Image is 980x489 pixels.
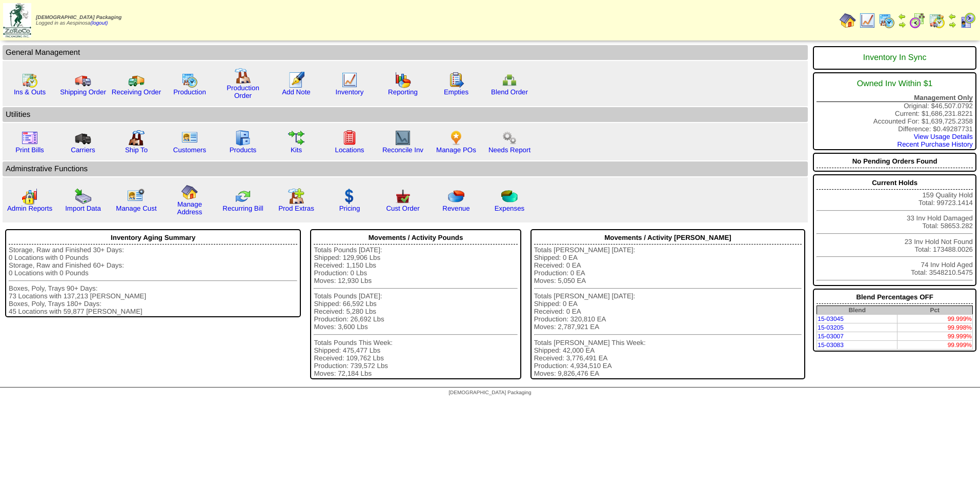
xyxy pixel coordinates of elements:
img: import.gif [75,188,91,205]
img: zoroco-logo-small.webp [3,3,31,37]
img: dollar.gif [341,188,358,205]
a: Reporting [388,88,418,96]
a: Import Data [65,205,101,212]
a: Production [173,88,206,96]
a: Prod Extras [278,205,314,212]
img: po.png [448,130,464,146]
div: Blend Percentages OFF [816,291,973,304]
img: graph.gif [395,72,411,88]
img: prodextras.gif [288,188,304,205]
a: 15-03083 [818,341,844,349]
img: arrowleft.gif [948,12,956,21]
a: Print Bills [15,146,44,154]
img: truck3.gif [75,130,91,146]
td: 99.999% [897,341,972,350]
div: Management Only [816,94,973,102]
td: General Management [3,45,808,60]
a: Recurring Bill [222,205,263,212]
a: Blend Order [491,88,528,96]
div: Movements / Activity Pounds [314,231,517,244]
img: pie_chart2.png [501,188,518,205]
a: Customers [173,146,206,154]
div: Totals Pounds [DATE]: Shipped: 129,906 Lbs Received: 1,150 Lbs Production: 0 Lbs Moves: 12,930 Lb... [314,246,517,377]
a: Cust Order [386,205,419,212]
span: [DEMOGRAPHIC_DATA] Packaging [36,15,121,21]
img: line_graph.gif [859,12,875,29]
a: Ins & Outs [14,88,46,96]
img: invoice2.gif [22,130,38,146]
td: 99.999% [897,332,972,341]
a: Products [230,146,257,154]
img: arrowleft.gif [898,12,906,21]
a: Production Order [227,84,259,99]
a: Needs Report [488,146,530,154]
img: network.png [501,72,518,88]
a: Kits [291,146,302,154]
a: Reconcile Inv [382,146,423,154]
img: factory.gif [235,68,251,84]
td: 99.998% [897,323,972,332]
a: Expenses [495,205,525,212]
div: No Pending Orders Found [816,155,973,168]
a: View Usage Details [914,133,973,140]
img: arrowright.gif [898,21,906,29]
img: customers.gif [181,130,198,146]
a: 15-03205 [818,324,844,331]
th: Pct [897,306,972,315]
img: calendarinout.gif [929,12,945,29]
a: Ship To [125,146,148,154]
img: truck.gif [75,72,91,88]
img: managecust.png [127,188,146,205]
img: orders.gif [288,72,304,88]
img: calendarblend.gif [909,12,926,29]
a: Pricing [339,205,360,212]
img: workflow.png [501,130,518,146]
div: Inventory In Sync [816,48,973,68]
img: workorder.gif [448,72,464,88]
a: Shipping Order [60,88,106,96]
img: calendarcustomer.gif [959,12,976,29]
td: Utilities [3,107,808,122]
img: locations.gif [341,130,358,146]
img: pie_chart.png [448,188,464,205]
a: Manage POs [436,146,476,154]
a: Manage Cust [116,205,156,212]
img: cabinet.gif [235,130,251,146]
img: graph2.png [22,188,38,205]
img: cust_order.png [395,188,411,205]
span: Logged in as Aespinosa [36,15,121,26]
img: calendarprod.gif [879,12,895,29]
a: Receiving Order [112,88,161,96]
a: Admin Reports [7,205,52,212]
span: [DEMOGRAPHIC_DATA] Packaging [448,390,531,396]
div: Original: $46,507.0792 Current: $1,686,231.8221 Accounted For: $1,639,725.2358 Difference: $0.492... [813,72,976,150]
div: Owned Inv Within $1 [816,74,973,94]
img: truck2.gif [128,72,145,88]
img: factory2.gif [128,130,145,146]
a: 15-03007 [818,333,844,340]
a: Revenue [442,205,469,212]
td: 99.999% [897,315,972,323]
a: Recent Purchase History [897,140,973,148]
th: Blend [817,306,897,315]
div: Totals [PERSON_NAME] [DATE]: Shipped: 0 EA Received: 0 EA Production: 0 EA Moves: 5,050 EA Totals... [534,246,802,377]
td: Adminstrative Functions [3,161,808,176]
a: Inventory [336,88,364,96]
img: calendarprod.gif [181,72,198,88]
img: arrowright.gif [948,21,956,29]
img: reconcile.gif [235,188,251,205]
a: Carriers [71,146,95,154]
div: Storage, Raw and Finished 30+ Days: 0 Locations with 0 Pounds Storage, Raw and Finished 60+ Days:... [9,246,297,315]
div: 159 Quality Hold Total: 99723.1414 33 Inv Hold Damaged Total: 58653.282 23 Inv Hold Not Found Tot... [813,174,976,286]
img: workflow.gif [288,130,304,146]
a: (logout) [90,21,108,26]
img: calendarinout.gif [22,72,38,88]
a: Manage Address [177,200,202,216]
img: line_graph.gif [341,72,358,88]
div: Inventory Aging Summary [9,231,297,244]
img: home.gif [181,184,198,200]
div: Movements / Activity [PERSON_NAME] [534,231,802,244]
a: Locations [335,146,364,154]
a: Add Note [282,88,311,96]
a: 15-03045 [818,315,844,322]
